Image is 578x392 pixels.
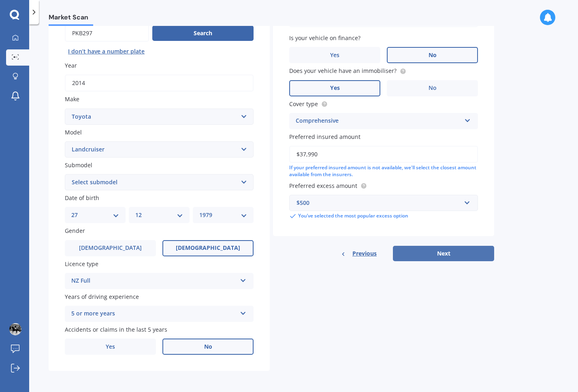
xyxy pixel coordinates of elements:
[330,85,340,92] span: Yes
[65,161,92,169] span: Submodel
[289,67,397,75] span: Does your vehicle have an immobiliser?
[65,25,149,42] input: Enter plate number
[393,246,494,261] button: Next
[296,116,461,126] div: Comprehensive
[49,13,93,24] span: Market Scan
[429,85,437,92] span: No
[65,62,77,69] span: Year
[176,245,240,251] span: [DEMOGRAPHIC_DATA]
[71,276,237,286] div: NZ Full
[289,213,478,220] div: You’ve selected the most popular excess option
[65,260,98,268] span: Licence type
[65,293,139,300] span: Years of driving experience
[330,52,339,59] span: Yes
[204,343,212,350] span: No
[65,75,254,92] input: YYYY
[289,146,478,163] input: Enter amount
[65,96,79,103] span: Make
[296,198,461,207] div: $500
[289,34,360,42] span: Is your vehicle on finance?
[9,323,21,335] img: picture
[71,309,237,319] div: 5 or more years
[65,128,82,136] span: Model
[106,343,115,350] span: Yes
[152,26,254,41] button: Search
[79,245,142,251] span: [DEMOGRAPHIC_DATA]
[65,326,167,333] span: Accidents or claims in the last 5 years
[65,194,99,202] span: Date of birth
[65,227,85,235] span: Gender
[289,182,357,190] span: Preferred excess amount
[289,100,318,108] span: Cover type
[289,133,360,141] span: Preferred insured amount
[65,45,148,58] button: I don’t have a number plate
[352,247,377,260] span: Previous
[289,164,478,178] div: If your preferred insured amount is not available, we'll select the closest amount available from...
[429,52,437,59] span: No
